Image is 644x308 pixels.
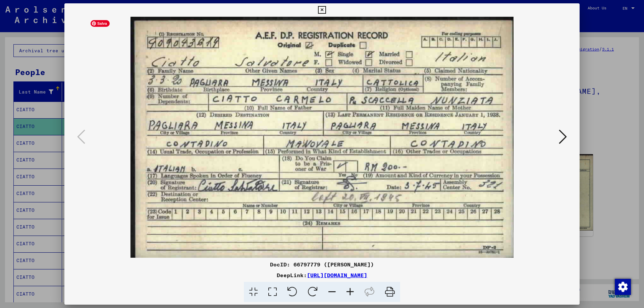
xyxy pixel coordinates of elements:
[64,271,580,279] div: DeepLink:
[64,260,580,268] div: DocID: 66797779 ([PERSON_NAME])
[87,17,557,258] img: 001.jpg
[614,279,631,295] div: Zustimmung ändern
[307,272,367,279] a: [URL][DOMAIN_NAME]
[91,20,110,27] span: Salva
[615,279,631,295] img: Zustimmung ändern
